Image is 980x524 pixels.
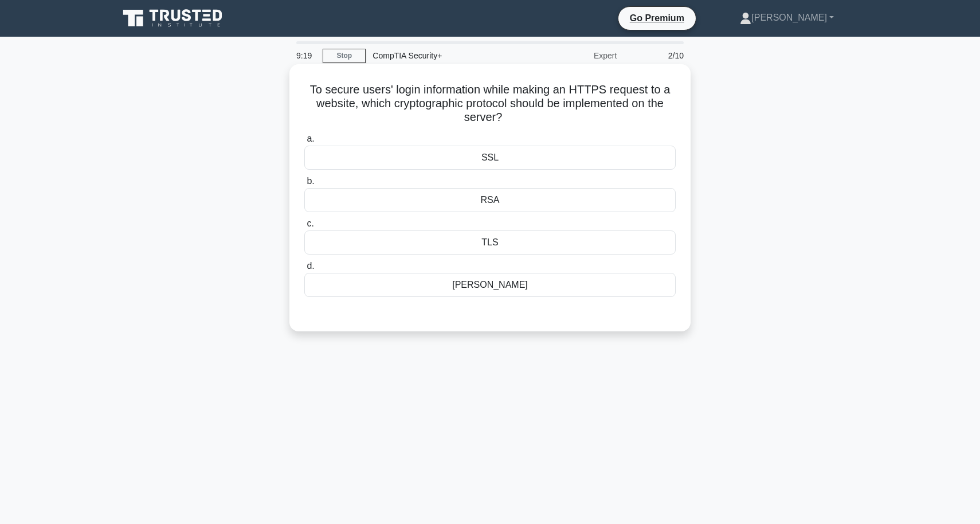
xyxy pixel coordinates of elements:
div: CompTIA Security+ [366,44,523,67]
div: TLS [304,230,676,255]
span: c. [307,218,313,228]
div: [PERSON_NAME] [304,273,676,297]
div: SSL [304,146,676,170]
div: RSA [304,188,676,212]
span: d. [307,261,314,271]
div: 2/10 [624,44,691,67]
span: b. [307,176,314,186]
a: [PERSON_NAME] [712,6,861,29]
div: Expert [523,44,624,67]
a: Stop [323,49,366,63]
div: 9:19 [289,44,323,67]
a: Go Premium [623,11,691,25]
span: a. [307,134,314,143]
h5: To secure users' login information while making an HTTPS request to a website, which cryptographi... [303,83,677,125]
